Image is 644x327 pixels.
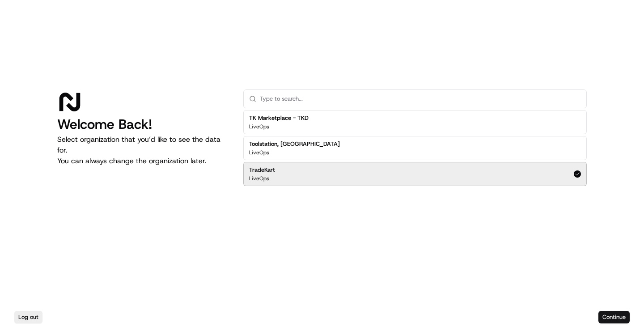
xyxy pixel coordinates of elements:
[14,311,42,323] button: Log out
[249,149,269,156] p: LiveOps
[249,166,275,174] h2: TradeKart
[249,140,340,148] h2: Toolstation, [GEOGRAPHIC_DATA]
[57,116,229,132] h1: Welcome Back!
[249,114,309,122] h2: TK Marketplace - TKD
[260,90,581,108] input: Type to search...
[598,311,630,323] button: Continue
[249,123,269,130] p: LiveOps
[243,108,587,188] div: Suggestions
[249,175,269,182] p: LiveOps
[57,134,229,166] p: Select organization that you’d like to see the data for. You can always change the organization l...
